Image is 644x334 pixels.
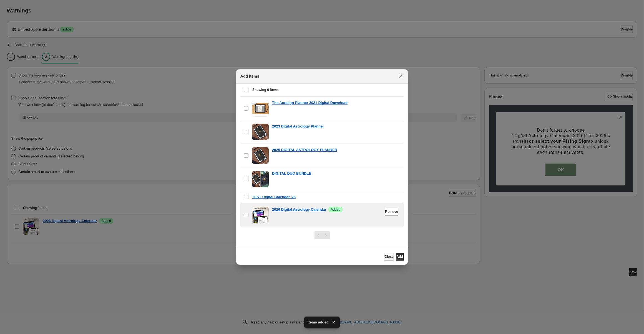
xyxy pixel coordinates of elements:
[396,254,403,259] span: Add
[385,210,398,214] span: Remove
[252,124,269,140] img: 2023 Digital Astrology Planner
[272,100,348,106] a: The Auralign Planner 2021 Digital Download
[384,253,394,261] button: Close
[396,253,404,261] button: Add
[240,73,259,79] h2: Add items
[384,254,394,259] span: Close
[272,124,324,129] a: 2023 Digital Astrology Planner
[385,208,398,216] button: Remove
[252,147,269,164] img: 2025 DIGITAL ASTROLOGY PLANNER
[252,171,269,187] img: DIGITAL DUO BUNDLE
[272,207,326,212] a: 2026 Digital Astrology Calendar
[272,171,311,176] a: DIGITAL DUO BUNDLE
[252,207,269,223] img: 2026 Digital Astrology Calendar
[397,72,405,80] button: Close
[272,147,337,153] a: 2025 DIGITAL ASTROLOGY PLANNER
[252,194,296,200] a: TEST Digital Calendar '26
[252,88,279,92] span: Showing 6 items
[315,231,330,239] nav: Pagination
[331,207,340,212] span: Added
[308,320,329,325] span: Items added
